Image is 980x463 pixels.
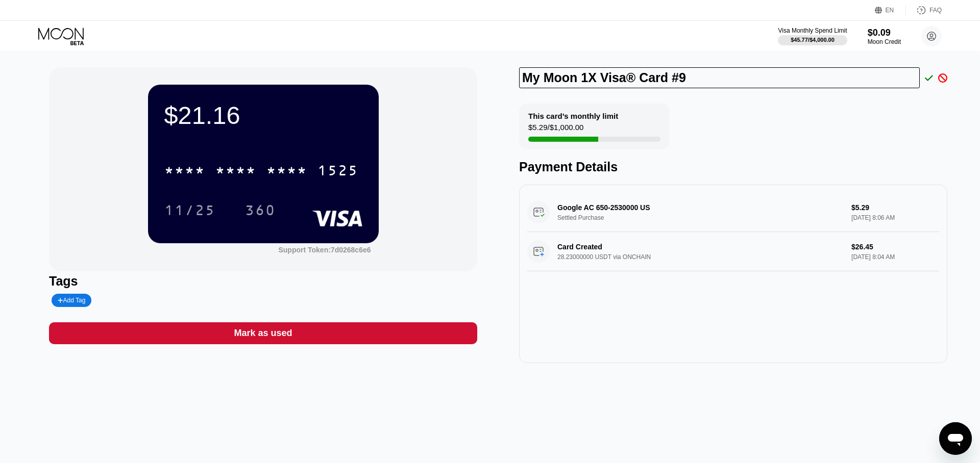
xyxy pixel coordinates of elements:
[519,67,920,88] input: Text input field
[278,246,371,254] div: Support Token:7d0268c6e6
[49,322,477,344] div: Mark as used
[868,28,901,38] div: $0.09
[528,123,583,137] div: $5.29 / $1,000.00
[791,37,835,43] div: $45.77 / $4,000.00
[886,7,894,14] div: EN
[875,5,906,15] div: EN
[778,27,847,45] div: Visa Monthly Spend Limit$45.77/$4,000.00
[49,274,477,289] div: Tags
[52,294,91,307] div: Add Tag
[278,246,371,254] div: Support Token: 7d0268c6e6
[317,164,358,180] div: 1525
[906,5,942,15] div: FAQ
[778,27,847,34] div: Visa Monthly Spend Limit
[164,203,215,220] div: 11/25
[164,101,362,130] div: $21.16
[868,38,901,45] div: Moon Credit
[929,7,942,14] div: FAQ
[939,422,972,455] iframe: Button to launch messaging window
[868,28,901,45] div: $0.09Moon Credit
[157,197,223,223] div: 11/25
[58,297,85,304] div: Add Tag
[519,160,947,174] div: Payment Details
[528,112,618,120] div: This card’s monthly limit
[237,197,283,223] div: 360
[234,327,292,339] div: Mark as used
[245,203,276,220] div: 360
